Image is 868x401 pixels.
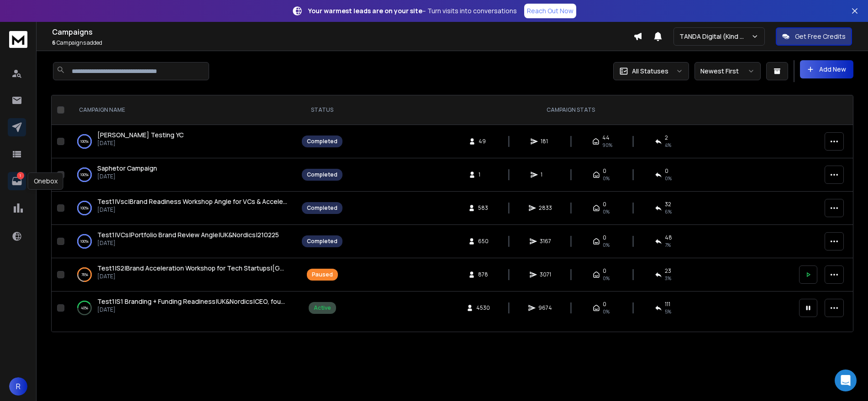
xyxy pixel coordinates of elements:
[97,164,157,172] span: Saphetor Campaign
[603,175,610,182] span: 0%
[80,203,89,213] p: 100 %
[603,201,606,208] span: 0
[52,26,633,37] h1: Campaigns
[665,241,671,249] span: 7 %
[541,138,550,145] span: 181
[81,270,88,279] p: 76 %
[312,271,333,278] div: Paused
[97,197,362,206] span: Test1|Vsc|Brand Readiness Workshop Angle for VCs & Accelerators|UK&nordics|210225
[603,167,606,175] span: 0
[97,264,482,272] span: Test1|S2|Brand Acceleration Workshop for Tech Startups|[GEOGRAPHIC_DATA], [DEMOGRAPHIC_DATA]|CEO,...
[68,292,296,325] td: 40%Test1|S1 Branding + Funding Readiness|UK&Nordics|CEO, founder|210225[DATE]
[795,32,846,41] p: Get Free Credits
[97,197,287,206] a: Test1|Vsc|Brand Readiness Workshop Angle for VCs & Accelerators|UK&nordics|210225
[28,172,63,190] div: Onebox
[800,60,853,78] button: Add New
[603,241,610,249] span: 0%
[603,234,606,241] span: 0
[97,130,184,139] span: [PERSON_NAME] Testing YC
[97,273,287,280] p: [DATE]
[776,27,852,46] button: Get Free Credits
[603,275,610,282] span: 0%
[665,201,671,208] span: 32
[539,204,552,212] span: 2833
[665,175,672,182] span: 0 %
[835,370,857,391] div: Open Intercom Messenger
[538,304,552,312] span: 9674
[80,170,89,179] p: 100 %
[9,377,27,396] button: R
[80,137,89,146] p: 100 %
[665,275,671,282] span: 3 %
[602,141,612,149] span: 90 %
[52,39,633,47] p: Campaigns added
[524,4,576,18] a: Reach Out Now
[52,39,56,47] span: 6
[81,303,88,312] p: 40 %
[603,301,606,308] span: 0
[348,95,794,125] th: CAMPAIGN STATS
[68,158,296,192] td: 100%Saphetor Campaign[DATE]
[97,230,279,240] a: Test1|VCs|Portfolio Brand Review Angle|UK&Nordics|210225
[665,301,670,308] span: 111
[308,6,422,15] strong: Your warmest leads are on your site
[68,192,296,225] td: 100%Test1|Vsc|Brand Readiness Workshop Angle for VCs & Accelerators|UK&nordics|210225[DATE]
[307,238,337,245] div: Completed
[665,308,671,315] span: 5 %
[632,67,668,76] p: All Statuses
[665,267,671,275] span: 23
[603,267,606,275] span: 0
[478,204,488,212] span: 583
[665,208,672,215] span: 6 %
[68,258,296,292] td: 76%Test1|S2|Brand Acceleration Workshop for Tech Startups|[GEOGRAPHIC_DATA], [DEMOGRAPHIC_DATA]|C...
[602,134,610,141] span: 44
[479,138,488,145] span: 49
[17,172,24,179] p: 1
[665,141,671,149] span: 4 %
[97,240,279,247] p: [DATE]
[68,125,296,158] td: 100%[PERSON_NAME] Testing YC[DATE]
[603,208,610,215] span: 0%
[80,237,89,246] p: 100 %
[540,238,551,245] span: 3167
[97,164,157,173] a: Saphetor Campaign
[679,32,751,41] p: TANDA Digital (Kind Studio)
[540,271,551,278] span: 3071
[665,234,672,241] span: 48
[603,308,610,315] span: 0%
[8,172,26,190] a: 1
[97,264,287,273] a: Test1|S2|Brand Acceleration Workshop for Tech Startups|[GEOGRAPHIC_DATA], [DEMOGRAPHIC_DATA]|CEO,...
[308,6,517,16] p: – Turn visits into conversations
[97,230,279,239] span: Test1|VCs|Portfolio Brand Review Angle|UK&Nordics|210225
[68,225,296,258] td: 100%Test1|VCs|Portfolio Brand Review Angle|UK&Nordics|210225[DATE]
[476,304,490,312] span: 4530
[68,95,296,125] th: CAMPAIGN NAME
[97,130,184,140] a: [PERSON_NAME] Testing YC
[97,306,287,313] p: [DATE]
[9,31,27,48] img: logo
[307,171,337,178] div: Completed
[479,171,488,178] span: 1
[478,238,489,245] span: 650
[97,297,318,306] span: Test1|S1 Branding + Funding Readiness|UK&Nordics|CEO, founder|210225
[97,140,184,147] p: [DATE]
[694,62,761,80] button: Newest First
[314,304,331,312] div: Active
[307,204,337,212] div: Completed
[307,138,337,145] div: Completed
[665,134,668,141] span: 2
[97,206,287,214] p: [DATE]
[97,173,157,180] p: [DATE]
[97,297,287,306] a: Test1|S1 Branding + Funding Readiness|UK&Nordics|CEO, founder|210225
[527,6,573,16] p: Reach Out Now
[665,167,668,175] span: 0
[478,271,488,278] span: 878
[296,95,348,125] th: STATUS
[541,171,550,178] span: 1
